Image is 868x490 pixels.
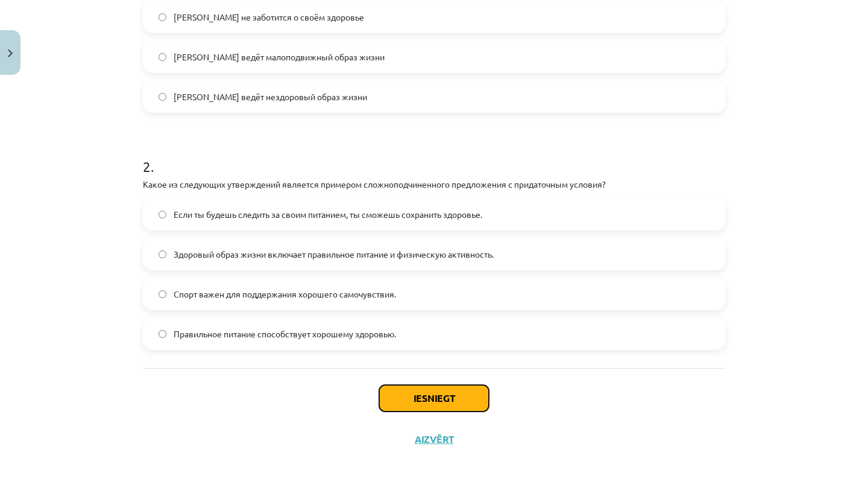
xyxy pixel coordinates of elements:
span: Если ты будешь следить за своим питанием, ты сможешь сохранить здоровье. [174,208,482,221]
span: [PERSON_NAME] ведёт малоподвижный образ жизни [174,51,385,63]
button: Aizvērt [411,433,457,445]
input: Здоровый образ жизни включает правильное питание и физическую активность. [159,250,166,258]
img: icon-close-lesson-0947bae3869378f0d4975bcd49f059093ad1ed9edebbc8119c70593378902aed.svg [8,49,13,57]
input: Если ты будешь следить за своим питанием, ты сможешь сохранить здоровье. [159,211,166,218]
input: [PERSON_NAME] ведёт малоподвижный образ жизни [159,53,166,61]
span: Спорт важен для поддержания хорошего самочувствия. [174,288,396,301]
input: [PERSON_NAME] ведёт нездоровый образ жизни [159,93,166,101]
input: [PERSON_NAME] не заботится о своём здоровье [159,13,166,21]
span: Правильное питание способствует хорошему здоровью. [174,328,396,340]
span: Здоровый образ жизни включает правильное питание и физическую активность. [174,248,494,261]
p: Какое из следующих утверждений является примером сложноподчиненного предложения с придаточным усл... [143,178,725,191]
input: Спорт важен для поддержания хорошего самочувствия. [159,290,166,298]
span: [PERSON_NAME] не заботится о своём здоровье [174,11,364,24]
input: Правильное питание способствует хорошему здоровью. [159,330,166,338]
span: [PERSON_NAME] ведёт нездоровый образ жизни [174,91,367,103]
button: Iesniegt [379,385,489,412]
h1: 2 . [143,137,725,174]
